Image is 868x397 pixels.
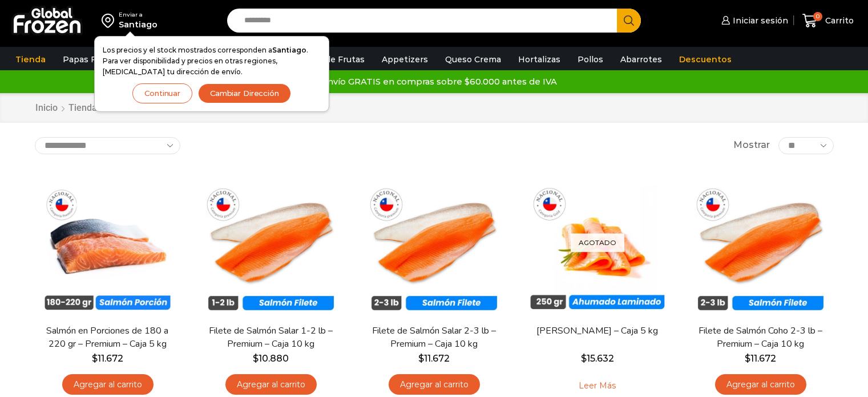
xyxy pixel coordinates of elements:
[102,11,119,30] img: address-field-icon.svg
[822,15,854,26] span: Carrito
[92,353,98,364] span: $
[68,102,98,115] a: Tienda
[42,324,173,351] a: Salmón en Porciones de 180 a 220 gr – Premium – Caja 5 kg
[730,15,788,26] span: Iniciar sesión
[418,353,424,364] span: $
[35,137,180,154] select: Pedido de la tienda
[272,46,306,54] strong: Santiago
[615,49,668,70] a: Abarrotes
[253,353,259,364] span: $
[571,233,624,252] p: Agotado
[119,19,158,30] div: Santiago
[572,49,609,70] a: Pollos
[733,139,770,152] span: Mostrar
[62,374,154,395] a: Agregar al carrito: “Salmón en Porciones de 180 a 220 gr - Premium - Caja 5 kg”
[253,353,289,364] bdi: 10.880
[718,9,788,32] a: Iniciar sesión
[617,9,641,33] button: Search button
[376,49,434,70] a: Appetizers
[673,49,737,70] a: Descuentos
[715,374,806,395] a: Agregar al carrito: “Filete de Salmón Coho 2-3 lb - Premium - Caja 10 kg”
[35,102,237,115] nav: Breadcrumb
[439,49,507,70] a: Queso Crema
[57,49,120,70] a: Papas Fritas
[103,45,321,78] p: Los precios y el stock mostrados corresponden a . Para ver disponibilidad y precios en otras regi...
[92,353,123,364] bdi: 11.672
[512,49,566,70] a: Hortalizas
[745,353,776,364] bdi: 11.672
[531,324,663,338] a: [PERSON_NAME] – Caja 5 kg
[581,353,614,364] bdi: 15.632
[225,374,317,395] a: Agregar al carrito: “Filete de Salmón Salar 1-2 lb – Premium - Caja 10 kg”
[293,49,370,70] a: Pulpa de Frutas
[813,12,822,21] span: 0
[368,324,499,351] a: Filete de Salmón Salar 2-3 lb – Premium – Caja 10 kg
[10,49,51,70] a: Tienda
[581,353,587,364] span: $
[800,7,857,34] a: 0 Carrito
[205,324,336,351] a: Filete de Salmón Salar 1-2 lb – Premium – Caja 10 kg
[119,11,158,19] div: Enviar a
[389,374,480,395] a: Agregar al carrito: “Filete de Salmón Salar 2-3 lb - Premium - Caja 10 kg”
[198,83,291,103] button: Cambiar Dirección
[132,83,192,103] button: Continuar
[745,353,750,364] span: $
[35,102,58,115] a: Inicio
[418,353,450,364] bdi: 11.672
[695,324,826,351] a: Filete de Salmón Coho 2-3 lb – Premium – Caja 10 kg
